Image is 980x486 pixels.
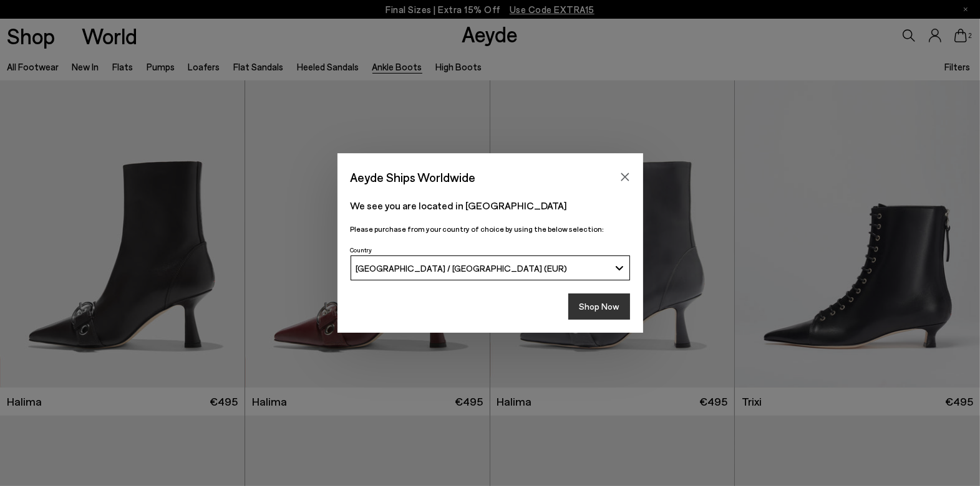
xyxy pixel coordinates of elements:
button: Close [616,168,634,186]
p: We see you are located in [GEOGRAPHIC_DATA] [351,198,630,213]
span: [GEOGRAPHIC_DATA] / [GEOGRAPHIC_DATA] (EUR) [356,263,567,274]
span: Country [351,246,372,254]
button: Shop Now [568,293,630,320]
p: Please purchase from your country of choice by using the below selection: [351,223,630,235]
span: Aeyde Ships Worldwide [351,166,476,188]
